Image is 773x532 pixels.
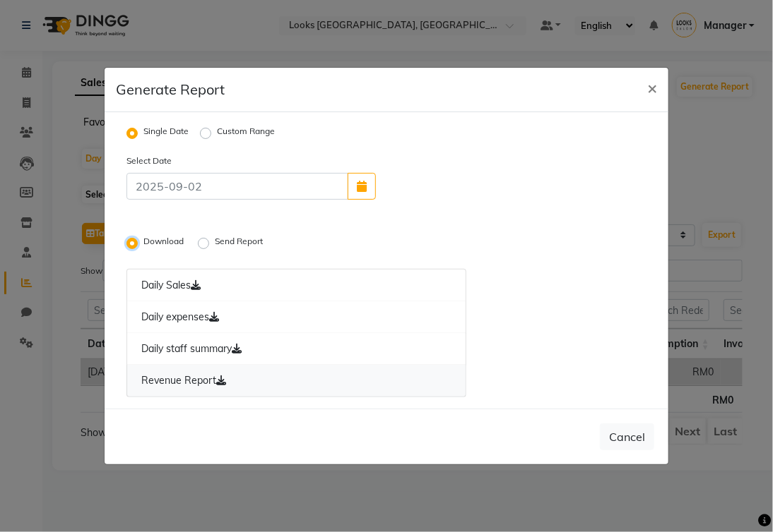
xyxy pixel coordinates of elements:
span: × [647,77,657,98]
a: Daily Sales [126,269,466,302]
button: Close [636,68,668,107]
label: Select Date [116,155,252,167]
label: Download [143,235,187,252]
button: Cancel [600,423,654,450]
input: 2025-09-02 [126,173,348,200]
label: Send Report [215,235,266,252]
a: Daily staff summary [126,333,466,365]
label: Single Date [143,125,189,142]
h5: Generate Report [116,79,225,100]
a: Revenue Report [126,365,466,397]
a: Daily expenses [126,301,466,334]
label: Custom Range [217,125,275,142]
